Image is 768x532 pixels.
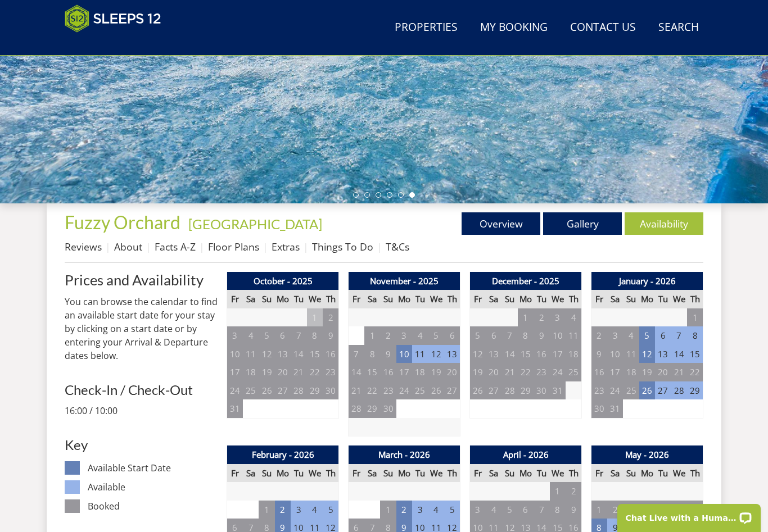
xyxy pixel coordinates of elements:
td: 14 [349,363,364,381]
td: 2 [275,501,291,519]
td: 9 [591,345,607,363]
td: 30 [323,381,338,400]
th: Th [566,464,581,483]
td: 20 [486,363,502,381]
td: 25 [412,381,428,400]
th: Th [323,290,338,308]
td: 26 [428,381,444,400]
th: Tu [534,290,549,308]
td: 31 [227,399,243,418]
td: 25 [243,381,259,400]
td: 2 [591,326,607,345]
th: We [307,464,323,483]
iframe: Customer reviews powered by Trustpilot [59,39,177,49]
td: 10 [607,345,623,363]
td: 6 [655,326,671,345]
td: 29 [364,399,380,418]
td: 11 [243,345,259,363]
td: 6 [486,326,502,345]
td: 22 [518,363,534,381]
td: 10 [227,345,243,363]
img: Sleeps 12 [65,4,161,33]
td: 31 [607,399,623,418]
th: We [428,290,444,308]
th: Sa [486,464,502,483]
td: 29 [307,381,323,400]
td: 1 [380,501,396,519]
th: December - 2025 [470,272,582,290]
td: 27 [275,381,291,400]
th: Fr [227,464,243,483]
th: October - 2025 [227,272,339,290]
td: 30 [591,399,607,418]
td: 20 [275,363,291,381]
dd: Booked [88,499,218,513]
a: Extras [272,240,300,253]
td: 24 [607,381,623,400]
td: 13 [275,345,291,363]
th: We [671,290,687,308]
td: 27 [444,381,460,400]
td: 5 [470,326,486,345]
th: Su [259,290,274,308]
td: 4 [307,501,323,519]
td: 21 [349,381,364,400]
th: April - 2026 [470,445,582,464]
th: Th [323,464,338,483]
td: 24 [550,363,566,381]
th: Mo [518,290,534,308]
td: 24 [396,381,412,400]
td: 4 [566,308,581,327]
th: Su [380,464,396,483]
td: 21 [502,363,517,381]
th: May - 2026 [591,445,703,464]
a: About [114,240,142,253]
td: 14 [671,345,687,363]
td: 11 [623,345,639,363]
td: 2 [534,308,549,327]
span: Fuzzy Orchard [65,211,180,233]
td: 17 [396,363,412,381]
th: Th [444,464,460,483]
th: Su [502,464,517,483]
td: 26 [639,381,655,400]
td: 10 [550,326,566,345]
td: 1 [364,326,380,345]
td: 15 [307,345,323,363]
td: 12 [470,345,486,363]
td: 26 [259,381,274,400]
th: Su [259,464,274,483]
th: We [550,290,566,308]
td: 22 [307,363,323,381]
th: Th [687,290,703,308]
td: 9 [323,326,338,345]
th: Sa [243,290,259,308]
td: 3 [396,326,412,345]
td: 1 [591,501,607,519]
td: 20 [444,363,460,381]
dd: Available [88,480,218,494]
th: We [671,464,687,483]
th: Sa [364,464,380,483]
a: Availability [625,212,703,235]
td: 1 [259,501,274,519]
td: 19 [470,363,486,381]
th: Mo [275,290,291,308]
td: 4 [428,501,444,519]
iframe: LiveChat chat widget [610,497,768,532]
td: 15 [518,345,534,363]
td: 14 [291,345,306,363]
td: 3 [470,501,486,519]
a: Contact Us [566,15,640,40]
td: 17 [227,363,243,381]
td: 6 [518,501,534,519]
td: 4 [623,326,639,345]
th: Th [444,290,460,308]
td: 27 [655,381,671,400]
td: 2 [396,501,412,519]
td: 5 [259,326,274,345]
td: 7 [671,326,687,345]
th: November - 2025 [349,272,460,290]
td: 30 [534,381,549,400]
th: Tu [412,464,428,483]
